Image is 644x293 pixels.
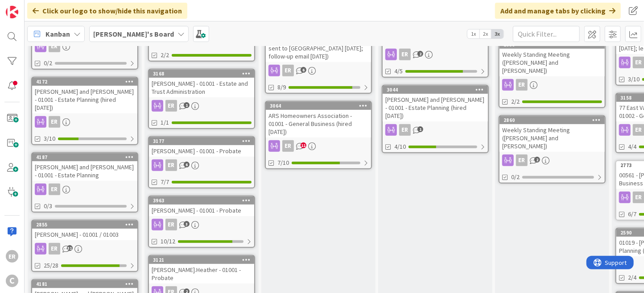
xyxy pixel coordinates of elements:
div: 2858Weekly Standing Meeting ([PERSON_NAME] and [PERSON_NAME]) [500,41,605,76]
span: 7/7 [161,177,169,187]
div: ER [399,124,411,136]
span: 2/2 [161,50,169,60]
div: 3064ARS Homeowners Association - 01001 - General Business (hired [DATE]) [266,102,371,138]
div: ER [49,41,60,52]
div: ER [383,49,488,60]
div: ER [49,243,60,255]
span: 0/3 [44,201,52,211]
span: 3x [491,29,504,38]
div: ER [399,49,411,60]
span: 11 [301,142,306,148]
span: Kanban [45,29,70,39]
span: 4/4 [628,142,636,151]
div: ER [383,124,488,136]
div: 3168 [149,70,254,78]
div: 3177 [149,137,254,145]
div: 3044 [383,86,488,94]
a: [PERSON_NAME] - 01002 - Income Tax Withholding (hired 08.11.2024/ letter sent to [GEOGRAPHIC_DATA... [265,17,372,94]
div: [PERSON_NAME].Heather - 01001 - Probate [149,264,254,284]
div: ER [49,184,60,195]
span: 1 [417,126,423,132]
div: 2855[PERSON_NAME] - 01001 / 01003 [32,221,137,240]
div: ER [516,79,528,91]
div: 2860 [500,116,605,124]
div: [PERSON_NAME] - 01001 / 01003 [32,229,137,240]
span: 4/5 [394,67,403,76]
div: [PERSON_NAME] - 01001 - Estate and Trust Administration [149,78,254,97]
span: 10/12 [161,237,175,246]
div: 3121 [149,256,254,264]
div: [PERSON_NAME] - 01001 - Probate [149,145,254,157]
a: 2860Weekly Standing Meeting ([PERSON_NAME] and [PERSON_NAME])ER0/2 [499,115,606,184]
span: 3/10 [628,75,640,84]
div: ER [500,155,605,166]
span: 8/9 [277,83,286,92]
div: ER [282,65,294,76]
div: 3064 [266,102,371,110]
div: 3044 [387,87,488,93]
div: C [6,275,18,287]
span: 0/2 [44,59,52,68]
div: [PERSON_NAME] - 01001 - Probate [149,205,254,216]
span: 25/28 [44,261,58,270]
div: ER [6,250,18,263]
div: [PERSON_NAME] and [PERSON_NAME] - 01001 - Estate Planning [32,161,137,181]
span: 2 [417,51,423,57]
div: 2860 [504,117,605,123]
div: ARS Homeowners Association - 01001 - General Business (hired [DATE]) [266,110,371,138]
span: 31 [67,245,73,251]
span: 6 [184,162,190,167]
div: Add and manage tabs by clicking [495,3,621,19]
div: 3177[PERSON_NAME] - 01001 - Probate [149,137,254,157]
span: 1 [184,102,190,108]
div: 3168[PERSON_NAME] - 01001 - Estate and Trust Administration [149,70,254,97]
span: 6 [301,67,306,73]
span: 3 [184,221,190,227]
span: 1/1 [161,118,169,127]
div: ER [149,219,254,230]
div: 2860Weekly Standing Meeting ([PERSON_NAME] and [PERSON_NAME]) [500,116,605,152]
div: 3963 [149,197,254,205]
div: 4172 [32,78,137,86]
div: 3044[PERSON_NAME] and [PERSON_NAME] - 01001 - Estate Planning (hired [DATE]) [383,86,488,121]
a: 4172[PERSON_NAME] and [PERSON_NAME] - 01001 - Estate Planning (hired [DATE])ER3/10 [31,77,138,145]
div: ER [282,140,294,152]
div: [PERSON_NAME] and [PERSON_NAME] - 01001 - Estate Planning (hired [DATE]) [383,94,488,121]
div: ER [500,79,605,91]
a: 3177[PERSON_NAME] - 01001 - ProbateER7/7 [148,136,255,188]
div: 3121 [153,257,254,263]
div: ER [165,100,177,112]
div: ER [32,41,137,52]
img: Visit kanbanzone.com [6,6,18,18]
input: Quick Filter... [513,26,580,42]
div: 4187[PERSON_NAME] and [PERSON_NAME] - 01001 - Estate Planning [32,153,137,181]
a: 3064ARS Homeowners Association - 01001 - General Business (hired [DATE])ER7/10 [265,101,372,169]
div: Click our logo to show/hide this navigation [27,3,187,19]
span: 2 [534,157,540,163]
span: 0/2 [511,172,520,182]
div: ER [165,159,177,171]
b: [PERSON_NAME]'s Board [93,29,174,38]
div: ER [32,184,137,195]
div: 3168 [153,71,254,77]
a: ER4/5 [382,17,489,78]
div: ER [516,155,528,166]
div: 3121[PERSON_NAME].Heather - 01001 - Probate [149,256,254,284]
span: 7/10 [277,158,289,167]
a: 2855[PERSON_NAME] - 01001 / 01003ER25/28 [31,220,138,272]
div: ER [165,219,177,230]
div: ER [32,243,137,255]
a: 2858Weekly Standing Meeting ([PERSON_NAME] and [PERSON_NAME])ER2/2 [499,40,606,108]
span: 2x [479,29,491,38]
span: 6/7 [628,209,636,219]
div: 3963 [153,197,254,204]
span: 1x [467,29,479,38]
div: 2855 [32,221,137,229]
div: ER [32,116,137,128]
span: 2/2 [511,97,520,106]
a: 3963[PERSON_NAME] - 01001 - ProbateER10/12 [148,196,255,248]
div: Weekly Standing Meeting ([PERSON_NAME] and [PERSON_NAME]) [500,124,605,152]
span: Support [19,1,41,12]
div: Weekly Standing Meeting ([PERSON_NAME] and [PERSON_NAME]) [500,49,605,76]
a: 3168[PERSON_NAME] - 01001 - Estate and Trust AdministrationER1/1 [148,69,255,129]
